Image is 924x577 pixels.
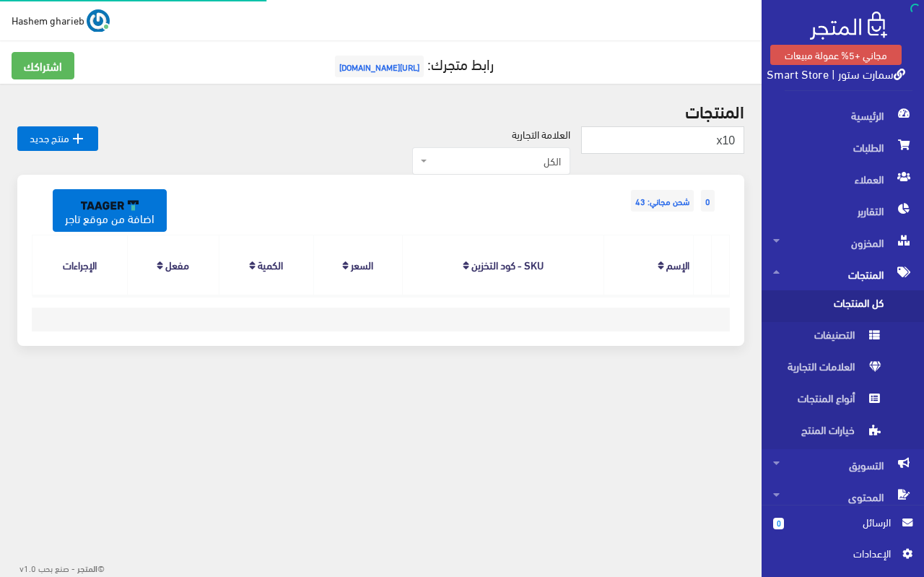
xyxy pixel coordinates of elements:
[53,189,167,231] a: اضافة من موقع تاجر
[32,235,128,295] th: الإجراءات
[87,9,110,32] img: ...
[773,354,883,386] span: العلامات التجارية
[773,290,883,322] span: كل المنتجات
[412,147,570,175] span: الكل
[773,417,883,449] span: خيارات المنتج
[762,259,924,290] a: المنتجات
[512,126,570,142] label: العلامة التجارية
[631,190,694,212] span: شحن مجاني: 43
[762,290,924,322] a: كل المنتجات
[762,195,924,227] a: التقارير
[773,195,912,227] span: التقارير
[762,131,924,163] a: الطلبات
[773,386,883,417] span: أنواع المنتجات
[701,190,715,212] span: 0
[165,254,189,274] a: مفعل
[19,560,75,576] span: - صنع بحب v1.0
[81,200,139,210] img: taager-logo-original.svg
[17,126,98,151] a: منتج جديد
[762,163,924,195] a: العملاء
[762,227,924,259] a: المخزون
[258,254,283,274] a: الكمية
[581,126,744,154] input: بحث...
[773,449,912,481] span: التسويق
[762,417,924,449] a: خيارات المنتج
[773,259,912,290] span: المنتجات
[69,130,87,147] i: 
[762,322,924,354] a: التصنيفات
[77,561,97,574] strong: المتجر
[773,514,912,545] a: 0 الرسائل
[12,52,74,79] a: اشتراكك
[773,100,912,131] span: الرئيسية
[762,481,924,513] a: المحتوى
[773,322,883,354] span: التصنيفات
[666,254,689,274] a: الإسم
[6,558,105,577] div: ©
[762,354,924,386] a: العلامات التجارية
[810,12,887,40] img: .
[773,163,912,195] span: العملاء
[430,154,561,168] span: الكل
[773,481,912,513] span: المحتوى
[767,63,905,84] a: سمارت ستور | Smart Store
[17,101,744,120] h2: المنتجات
[770,45,902,65] a: مجاني +5% عمولة مبيعات
[762,386,924,417] a: أنواع المنتجات
[331,50,494,77] a: رابط متجرك:[URL][DOMAIN_NAME]
[773,227,912,259] span: المخزون
[773,545,912,568] a: اﻹعدادات
[351,254,373,274] a: السعر
[12,11,84,29] span: Hashem gharieb
[796,514,891,530] span: الرسائل
[12,9,110,32] a: ... Hashem gharieb
[785,545,890,561] span: اﻹعدادات
[773,518,784,529] span: 0
[762,100,924,131] a: الرئيسية
[773,131,912,163] span: الطلبات
[335,56,424,77] span: [URL][DOMAIN_NAME]
[471,254,544,274] a: SKU - كود التخزين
